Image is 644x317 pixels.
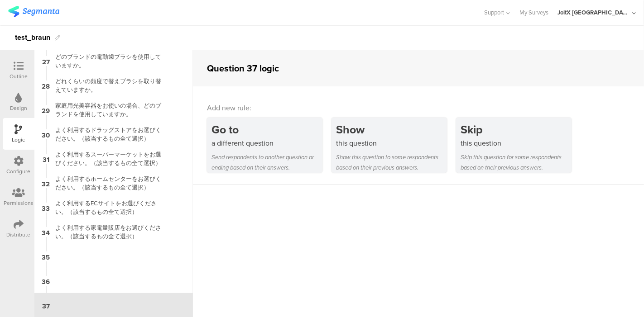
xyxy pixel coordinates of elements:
div: Outline [10,72,28,80]
div: JoltX [GEOGRAPHIC_DATA] [557,8,630,17]
div: Add new rule: [207,103,631,113]
div: よく利用するECサイトをお選びください。（該当するもの全て選択） [50,199,163,216]
span: 30 [42,129,50,139]
div: test_braun [15,30,50,45]
div: Distribute [7,231,31,239]
div: Show this question to some respondents based on their previous answers. [336,152,447,173]
div: どれくらいの頻度で替えブラシを取り替えていますか。 [50,77,163,94]
div: Go to [211,121,322,138]
div: よく利用するスーパーマーケットをお選びください。（該当するもの全て選択） [50,150,163,167]
span: 29 [42,105,50,115]
div: Show [336,121,447,138]
div: Configure [7,167,31,175]
div: Skip this question for some respondents based on their previous answers. [461,152,572,173]
div: Permissions [4,199,34,207]
span: 28 [42,80,50,90]
div: よく利用する家電量販店をお選びください。（該当するもの全て選択） [50,223,163,241]
div: よく利用するドラッグストアをお選びください。（該当するもの全て選択） [50,126,163,143]
span: 35 [42,251,50,261]
span: 37 [42,300,50,310]
div: Design [10,104,27,112]
div: Send respondents to another question or ending based on their answers. [211,152,322,173]
span: 34 [42,227,50,237]
span: 33 [42,203,50,213]
div: 家庭用光美容器をお使いの場合、どのブランドを使用していますか。 [50,101,163,118]
div: this question [336,138,447,148]
div: Question 37 logic [207,62,279,75]
div: どのブランドの電動歯ブラシを使用していますか。 [50,52,163,70]
span: 32 [42,178,50,188]
span: 27 [42,56,50,66]
div: Skip [461,121,572,138]
div: this question [461,138,572,148]
span: 31 [43,154,49,164]
div: Logic [12,136,25,144]
span: 36 [42,276,50,286]
div: a different question [211,138,322,148]
img: segmanta logo [8,6,59,17]
div: よく利用するホームセンターをお選びください。（該当するもの全て選択） [50,175,163,192]
span: Support [485,8,505,17]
